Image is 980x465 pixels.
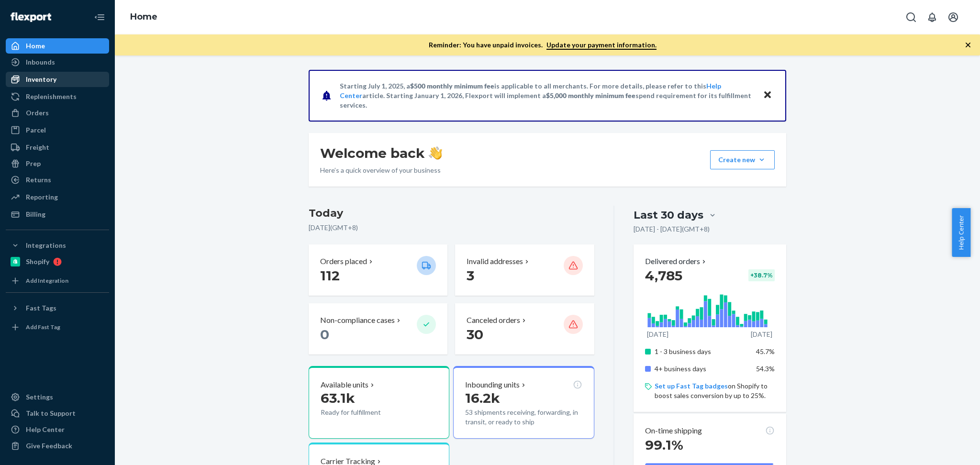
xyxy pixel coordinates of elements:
[321,390,355,406] span: 63.1k
[6,38,109,54] a: Home
[634,224,710,234] p: [DATE] - [DATE] ( GMT+8 )
[756,365,775,373] span: 54.3%
[546,41,657,50] a: Update your payment information.
[756,347,775,355] span: 45.7%
[902,8,921,27] button: Open Search Box
[429,146,442,160] img: hand-wave emoji
[748,269,775,281] div: + 38.7 %
[645,267,682,284] span: 4,785
[26,57,55,67] div: Inbounds
[6,238,109,253] button: Integrations
[944,8,963,27] button: Open account menu
[6,207,109,222] a: Billing
[320,326,329,343] span: 0
[26,425,65,434] div: Help Center
[546,91,635,100] span: $5,000 monthly minimum fee
[26,257,49,266] div: Shopify
[465,379,520,390] p: Inbounding units
[467,267,474,284] span: 3
[6,105,109,121] a: Orders
[320,144,442,162] h1: Welcome back
[465,390,500,406] span: 16.2k
[6,273,109,288] a: Add Integration
[90,8,109,27] button: Close Navigation
[26,75,56,84] div: Inventory
[320,256,367,267] p: Orders placed
[453,366,594,439] button: Inbounding units16.2k53 shipments receiving, forwarding, in transit, or ready to ship
[455,244,594,296] button: Invalid addresses 3
[6,406,109,421] a: Talk to Support
[6,189,109,205] a: Reporting
[6,300,109,316] button: Fast Tags
[11,12,51,22] img: Flexport logo
[465,408,582,427] p: 53 shipments receiving, forwarding, in transit, or ready to ship
[309,366,449,439] button: Available units63.1kReady for fulfillment
[26,277,68,285] div: Add Integration
[467,326,483,343] span: 30
[6,389,109,405] a: Settings
[122,3,165,31] ol: breadcrumbs
[6,422,109,437] a: Help Center
[761,89,774,102] button: Close
[923,8,942,27] button: Open notifications
[645,425,702,436] p: On-time shipping
[6,172,109,188] a: Returns
[26,143,49,152] div: Freight
[26,159,41,168] div: Prep
[455,303,594,354] button: Canceled orders 30
[6,254,109,269] a: Shopify
[6,72,109,87] a: Inventory
[340,81,754,110] p: Starting July 1, 2025, a is applicable to all merchants. For more details, please refer to this a...
[26,303,56,313] div: Fast Tags
[26,175,51,185] div: Returns
[26,409,76,418] div: Talk to Support
[309,244,447,296] button: Orders placed 112
[26,125,46,135] div: Parcel
[429,40,657,50] p: Reminder: You have unpaid invoices.
[410,82,494,90] span: $500 monthly minimum fee
[309,206,594,221] h3: Today
[26,323,60,331] div: Add Fast Tag
[321,408,409,417] p: Ready for fulfillment
[655,381,775,400] p: on Shopify to boost sales conversion by up to 25%.
[467,256,523,267] p: Invalid addresses
[634,208,703,222] div: Last 30 days
[6,55,109,70] a: Inbounds
[6,122,109,138] a: Parcel
[26,92,77,101] div: Replenishments
[26,192,58,202] div: Reporting
[467,315,520,326] p: Canceled orders
[655,347,749,356] p: 1 - 3 business days
[26,210,45,219] div: Billing
[751,330,772,339] p: [DATE]
[710,150,775,169] button: Create new
[647,330,668,339] p: [DATE]
[6,140,109,155] a: Freight
[130,11,157,22] a: Home
[26,108,49,118] div: Orders
[320,315,395,326] p: Non-compliance cases
[321,379,368,390] p: Available units
[6,156,109,171] a: Prep
[952,208,970,257] button: Help Center
[645,437,683,453] span: 99.1%
[6,89,109,104] a: Replenishments
[6,438,109,454] button: Give Feedback
[309,223,594,232] p: [DATE] ( GMT+8 )
[26,392,53,402] div: Settings
[26,241,66,250] div: Integrations
[26,41,45,51] div: Home
[320,267,340,284] span: 112
[26,441,72,451] div: Give Feedback
[320,166,442,175] p: Here’s a quick overview of your business
[6,320,109,335] a: Add Fast Tag
[655,382,728,390] a: Set up Fast Tag badges
[309,303,447,354] button: Non-compliance cases 0
[655,364,749,374] p: 4+ business days
[645,256,708,267] button: Delivered orders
